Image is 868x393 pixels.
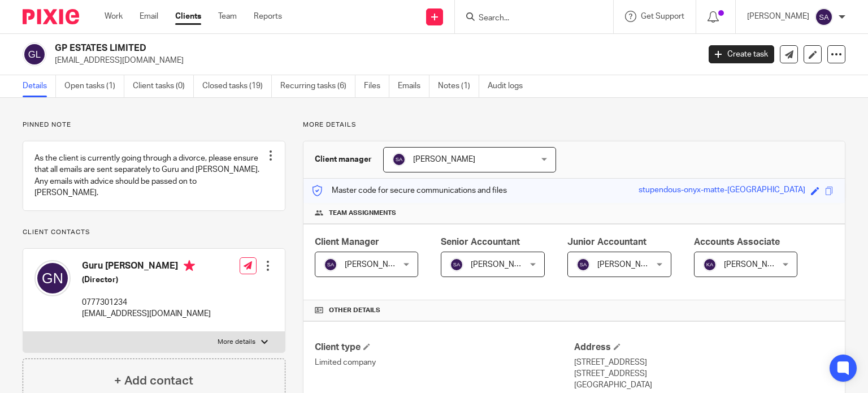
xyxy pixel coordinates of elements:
p: [EMAIL_ADDRESS][DOMAIN_NAME] [82,308,211,319]
span: [PERSON_NAME] [471,261,533,269]
img: svg%3E [324,258,337,271]
a: Open tasks (1) [64,75,124,97]
a: Closed tasks (19) [202,75,272,97]
input: Search [478,14,579,24]
p: More details [303,120,845,129]
span: Junior Accountant [567,237,646,247]
a: Reports [254,11,282,22]
span: Senior Accountant [441,237,520,247]
p: [EMAIL_ADDRESS][DOMAIN_NAME] [55,55,692,66]
p: [STREET_ADDRESS] [574,368,834,379]
a: Audit logs [488,75,531,97]
a: Recurring tasks (6) [280,75,355,97]
span: [PERSON_NAME] [345,261,407,269]
img: svg%3E [34,260,71,296]
a: Client tasks (0) [133,75,194,97]
h4: + Add contact [114,372,193,390]
p: Client contacts [23,228,285,237]
a: Create task [709,45,774,63]
p: More details [218,338,255,347]
p: [GEOGRAPHIC_DATA] [574,379,834,391]
div: stupendous-onyx-matte-[GEOGRAPHIC_DATA] [639,184,805,197]
img: svg%3E [450,258,463,271]
a: Notes (1) [438,75,479,97]
a: Files [364,75,389,97]
span: Other details [329,306,380,315]
span: [PERSON_NAME] [597,261,659,269]
a: Details [23,75,56,97]
span: Accounts Associate [694,237,780,247]
h3: Client manager [315,154,372,165]
p: Master code for secure communications and files [312,185,507,196]
h4: Address [574,342,834,353]
a: Email [140,11,158,22]
img: svg%3E [576,258,590,271]
span: Get Support [641,12,684,20]
img: svg%3E [815,8,833,26]
i: Primary [184,260,195,271]
h5: (Director) [82,274,211,286]
span: [PERSON_NAME] [413,156,475,163]
span: [PERSON_NAME] [724,261,786,269]
img: svg%3E [23,42,46,66]
p: [STREET_ADDRESS] [574,357,834,368]
h4: Guru [PERSON_NAME] [82,260,211,274]
p: 0777301234 [82,297,211,308]
p: Limited company [315,357,574,368]
a: Work [105,11,123,22]
a: Emails [398,75,429,97]
span: Client Manager [315,237,379,247]
a: Clients [175,11,201,22]
img: Pixie [23,9,79,24]
h4: Client type [315,342,574,353]
h2: GP ESTATES LIMITED [55,42,565,54]
img: svg%3E [703,258,717,271]
p: Pinned note [23,120,285,129]
p: [PERSON_NAME] [747,11,809,22]
a: Team [218,11,237,22]
span: Team assignments [329,209,396,218]
img: svg%3E [392,153,406,166]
